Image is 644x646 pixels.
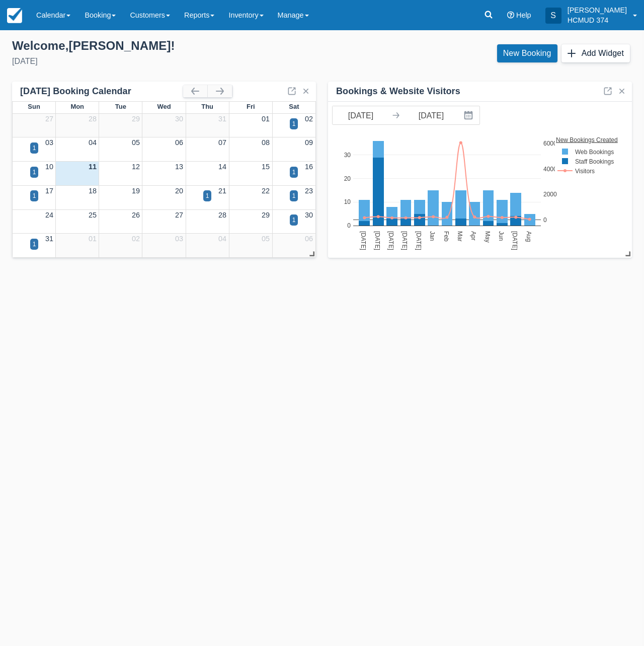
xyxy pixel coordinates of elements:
a: 14 [218,163,226,171]
span: Sun [28,103,40,110]
a: 02 [305,115,313,123]
div: 1 [33,191,36,200]
div: 1 [292,216,296,225]
div: Bookings & Website Visitors [336,86,460,97]
a: 19 [132,187,140,195]
a: 28 [89,115,97,123]
a: 17 [45,187,53,195]
a: 04 [218,235,226,243]
a: 30 [175,115,183,123]
button: Add Widget [561,44,630,62]
a: 23 [305,187,313,195]
a: 31 [45,235,53,243]
div: 1 [292,119,296,128]
a: 16 [305,163,313,171]
a: 06 [175,138,183,147]
div: [DATE] Booking Calendar [20,86,183,97]
a: 29 [262,211,270,219]
a: 15 [262,163,270,171]
a: 06 [305,235,313,243]
a: 05 [262,235,270,243]
div: 1 [33,168,36,177]
a: 12 [132,163,140,171]
a: 04 [89,138,97,147]
a: 29 [132,115,140,123]
a: 30 [305,211,313,219]
a: 27 [45,115,53,123]
a: 31 [218,115,226,123]
span: Sat [289,103,299,110]
a: 05 [132,138,140,147]
span: Thu [201,103,213,110]
p: [PERSON_NAME] [568,5,627,15]
a: 22 [262,187,270,195]
a: 08 [262,138,270,147]
a: 26 [132,211,140,219]
a: 20 [175,187,183,195]
span: Fri [247,103,255,110]
a: 03 [175,235,183,243]
input: End Date [403,106,459,124]
span: Mon [70,103,84,110]
div: 1 [206,191,209,200]
a: 27 [175,211,183,219]
a: 10 [45,163,53,171]
a: 07 [218,138,226,147]
a: 09 [305,138,313,147]
a: 13 [175,163,183,171]
a: 28 [218,211,226,219]
a: 21 [218,187,226,195]
div: S [545,8,561,24]
div: [DATE] [12,55,314,67]
a: 01 [89,235,97,243]
a: 18 [89,187,97,195]
span: Wed [157,103,171,110]
div: 1 [292,168,296,177]
div: 1 [33,143,36,153]
span: Help [516,11,531,19]
div: Welcome , [PERSON_NAME] ! [12,38,314,53]
a: 24 [45,211,53,219]
input: Start Date [333,106,389,124]
a: New Booking [497,44,557,62]
p: HCMUD 374 [568,15,627,25]
a: 11 [89,163,97,171]
i: Help [507,12,514,19]
div: 1 [292,191,296,200]
a: 02 [132,235,140,243]
a: 25 [89,211,97,219]
button: Interact with the calendar and add the check-in date for your trip. [459,106,479,124]
span: Tue [115,103,126,110]
div: 1 [33,240,36,249]
a: 03 [45,138,53,147]
text: New Bookings Created [556,136,618,143]
a: 01 [262,115,270,123]
img: checkfront-main-nav-mini-logo.png [7,8,22,23]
